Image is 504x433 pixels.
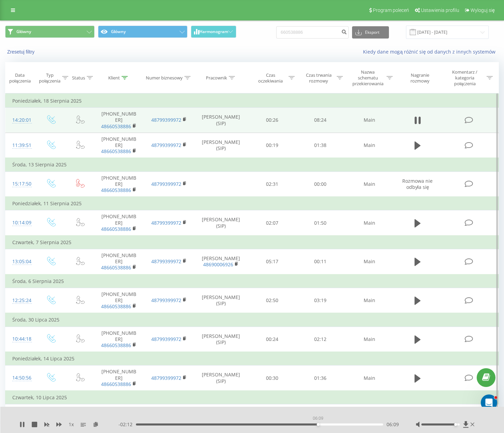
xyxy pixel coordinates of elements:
[39,72,60,84] div: Typ połączenia
[401,72,439,84] div: Nagranie rozmowy
[5,313,499,327] td: Środa, 30 Lipca 2025
[194,327,248,352] td: [PERSON_NAME] (SIP)
[101,123,131,130] a: 48660538886
[311,414,325,423] div: 06:09
[69,421,74,428] span: 1 x
[296,404,345,430] td: 01:01
[94,327,144,352] td: [PHONE_NUMBER]
[151,258,181,265] a: 48799399972
[296,327,345,352] td: 02:12
[345,404,395,430] td: Main
[101,187,131,193] a: 48660538886
[296,108,345,133] td: 08:24
[94,171,144,197] td: [PHONE_NUMBER]
[5,352,499,365] td: Poniedziałek, 14 Lipca 2025
[151,297,181,303] a: 48799399972
[101,148,131,154] a: 48660538886
[254,72,286,84] div: Czas oczekiwania
[101,303,131,310] a: 48660538886
[203,261,233,268] a: 48690006926
[12,139,29,152] div: 11:39:51
[296,365,345,391] td: 01:36
[248,404,296,430] td: 00:24
[5,49,38,55] button: Zresetuj filtry
[454,423,457,426] div: Accessibility label
[101,342,131,348] a: 48660538886
[481,394,497,411] iframe: Intercom live chat
[191,26,236,38] button: Harmonogram
[12,255,29,268] div: 13:05:04
[194,249,248,274] td: [PERSON_NAME]
[151,375,181,381] a: 48799399972
[248,171,296,197] td: 02:31
[445,69,485,87] div: Komentarz / kategoria połączenia
[296,249,345,274] td: 00:11
[12,216,29,229] div: 10:14:09
[94,210,144,236] td: [PHONE_NUMBER]
[352,26,389,39] button: Eksport
[101,381,131,387] a: 48660538886
[363,48,499,55] a: Kiedy dane mogą różnić się od danych z innych systemów
[12,332,29,346] div: 10:44:18
[12,177,29,191] div: 15:17:50
[345,288,395,313] td: Main
[94,108,144,133] td: [PHONE_NUMBER]
[151,142,181,148] a: 48799399972
[5,274,499,288] td: Środa, 6 Sierpnia 2025
[296,133,345,158] td: 01:38
[373,8,409,13] span: Program poleceń
[248,133,296,158] td: 00:19
[146,75,183,81] div: Numer biznesowy
[194,210,248,236] td: [PERSON_NAME] (SIP)
[94,288,144,313] td: [PHONE_NUMBER]
[194,133,248,158] td: [PERSON_NAME] (SIP)
[248,108,296,133] td: 00:26
[471,8,495,13] span: Wyloguj się
[345,171,395,197] td: Main
[351,69,385,87] div: Nazwa schematu przekierowania
[345,133,395,158] td: Main
[5,236,499,249] td: Czwartek, 7 Sierpnia 2025
[12,294,29,307] div: 12:25:24
[248,365,296,391] td: 00:30
[199,29,228,34] span: Harmonogram
[151,220,181,226] a: 48799399972
[151,336,181,342] a: 48799399972
[151,117,181,123] a: 48799399972
[194,404,248,430] td: [PERSON_NAME] (SIP)
[12,114,29,127] div: 14:20:01
[296,210,345,236] td: 01:50
[345,365,395,391] td: Main
[12,371,29,385] div: 14:50:56
[101,226,131,232] a: 48660538886
[421,8,459,13] span: Ustawienia profilu
[98,26,187,38] button: Główny
[5,158,499,171] td: Środa, 13 Sierpnia 2025
[345,249,395,274] td: Main
[206,75,227,81] div: Pracownik
[94,404,144,430] td: [PHONE_NUMBER]
[16,29,31,34] span: Główny
[94,133,144,158] td: [PHONE_NUMBER]
[248,288,296,313] td: 02:50
[387,421,399,428] span: 06:09
[5,26,95,38] button: Główny
[248,327,296,352] td: 00:24
[303,72,335,84] div: Czas trwania rozmowy
[101,264,131,271] a: 48660538886
[72,75,85,81] div: Status
[345,210,395,236] td: Main
[5,94,499,108] td: Poniedziałek, 18 Sierpnia 2025
[5,391,499,404] td: Czwartek, 10 Lipca 2025
[248,210,296,236] td: 02:07
[94,365,144,391] td: [PHONE_NUMBER]
[94,249,144,274] td: [PHONE_NUMBER]
[108,75,120,81] div: Klient
[194,108,248,133] td: [PERSON_NAME] (SIP)
[296,288,345,313] td: 03:19
[5,197,499,210] td: Poniedziałek, 11 Sierpnia 2025
[345,108,395,133] td: Main
[345,327,395,352] td: Main
[317,423,320,426] div: Accessibility label
[296,171,345,197] td: 00:00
